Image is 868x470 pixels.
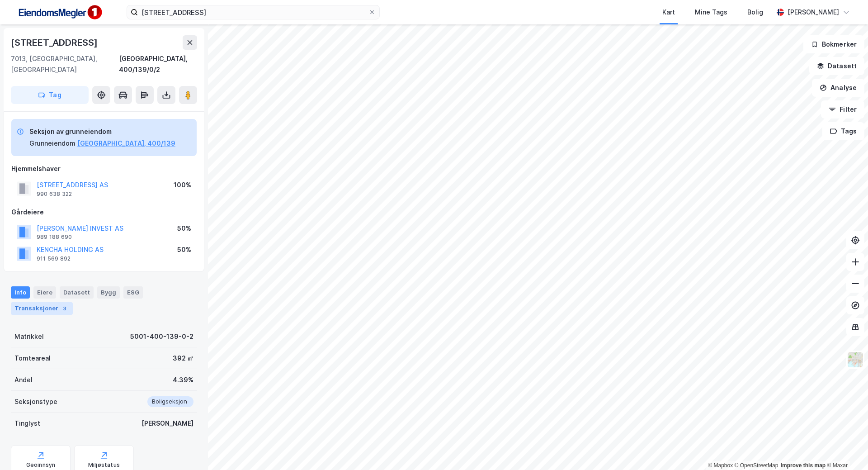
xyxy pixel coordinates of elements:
div: ESG [123,286,143,298]
img: F4PB6Px+NJ5v8B7XTbfpPpyloAAAAASUVORK5CYII= [14,2,105,23]
div: 990 638 322 [37,190,72,198]
div: 50% [177,244,191,255]
div: Gårdeiere [11,207,197,218]
div: [GEOGRAPHIC_DATA], 400/139/0/2 [119,53,197,75]
div: 989 188 690 [37,233,72,241]
div: Matrikkel [14,331,44,342]
div: Eiere [33,286,56,298]
button: Tags [822,122,864,140]
div: Datasett [60,286,94,298]
button: Filter [821,100,864,119]
button: Datasett [809,57,864,75]
a: Mapbox [708,462,733,469]
button: [GEOGRAPHIC_DATA], 400/139 [77,138,175,149]
div: [PERSON_NAME] [142,418,193,429]
div: [STREET_ADDRESS] [11,35,99,50]
div: 392 ㎡ [173,353,193,364]
div: Info [11,286,30,298]
div: Geoinnsyn [26,461,56,469]
iframe: Chat Widget [823,427,868,470]
div: Bolig [747,7,763,18]
div: 4.39% [173,375,193,385]
button: Analyse [812,79,864,97]
div: Seksjon av grunneiendom [29,126,175,137]
div: Bygg [97,286,120,298]
img: Z [847,351,864,368]
a: OpenStreetMap [735,462,778,469]
div: 7013, [GEOGRAPHIC_DATA], [GEOGRAPHIC_DATA] [11,53,119,75]
div: Seksjonstype [14,396,57,407]
a: Improve this map [781,462,826,469]
div: Miljøstatus [88,461,120,469]
div: 50% [177,223,191,234]
div: Tinglyst [14,418,40,429]
div: Hjemmelshaver [11,163,197,174]
div: 5001-400-139-0-2 [130,331,193,342]
div: Andel [14,375,33,385]
div: 100% [174,180,191,190]
div: 3 [60,304,69,313]
button: Bokmerker [803,35,864,53]
button: Tag [11,86,89,104]
div: Kart [662,7,675,18]
div: Kontrollprogram for chat [823,427,868,470]
div: Grunneiendom [29,138,75,149]
div: Transaksjoner [11,302,73,315]
div: Mine Tags [695,7,727,18]
input: Søk på adresse, matrikkel, gårdeiere, leietakere eller personer [138,5,368,19]
div: 911 569 892 [37,255,71,262]
div: [PERSON_NAME] [788,7,839,18]
div: Tomteareal [14,353,51,364]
